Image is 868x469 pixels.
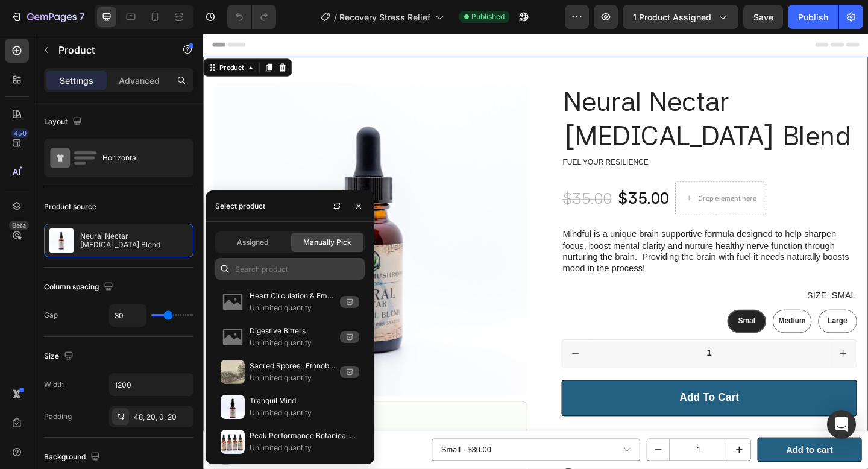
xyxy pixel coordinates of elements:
div: Background [44,449,102,465]
span: / [334,11,337,24]
img: collections [221,395,245,419]
div: Width [44,379,64,390]
p: Digestive Bitters [250,325,335,337]
div: Publish [798,11,828,24]
div: Select product [215,201,265,212]
p: Tranquil Mind [250,395,359,407]
div: $35.00 [450,167,509,191]
input: Search in Settings & Advanced [215,258,365,280]
button: increment [571,441,595,464]
div: Size [44,348,76,365]
img: product feature img [49,228,74,253]
div: Drop element here [538,174,602,184]
input: Auto [110,304,146,326]
p: Heart Circulation & Emotional Wellness [250,290,335,302]
div: Open Intercom Messenger [827,410,856,439]
p: Advanced [119,74,160,87]
p: 7 [79,10,84,24]
div: Column spacing [44,279,116,295]
span: Assigned [237,237,268,248]
img: no-image [221,290,245,314]
p: Unlimited quantity [250,372,335,384]
button: Publish [788,5,838,29]
div: 48, 20, 0, 20 [134,412,190,423]
input: quantity [507,441,571,464]
button: decrement [391,333,420,362]
div: Padding [44,411,72,422]
p: Settings [60,74,93,87]
span: Save [753,12,773,22]
div: Beta [9,221,29,230]
button: 7 [5,5,90,29]
span: Manually Pick [303,237,351,248]
div: Gap [44,310,58,321]
p: Mindful is a unique brain supportive formula designed to help sharpen focus, boost mental clarity... [391,212,710,262]
p: Product [58,43,161,57]
span: 1 product assigned [633,11,711,24]
h1: Neural Nectar [MEDICAL_DATA] Blend [390,54,711,131]
div: Layout [44,114,84,130]
img: collections [221,360,245,384]
p: Neural Nectar [MEDICAL_DATA] Blend [80,232,188,249]
img: no-image [221,325,245,349]
div: Add to cart [518,389,583,404]
button: Add to cart [390,377,711,416]
iframe: Design area [203,34,868,469]
p: Unlimited quantity [250,407,359,419]
button: increment [682,333,711,362]
img: collections [221,430,245,454]
button: Add to cart [603,439,716,467]
div: Horizontal [102,144,176,172]
button: decrement [483,441,507,464]
legend: Size: Smal [656,278,711,293]
p: Sacred Spores : Ethnobotany & Cultivation Mastermind [DATE] [250,360,335,372]
button: Save [743,5,783,29]
button: 1 product assigned [623,5,738,29]
p: Unlimited quantity [250,337,335,349]
span: Recovery Stress Relief [339,11,430,24]
div: 450 [11,128,29,138]
p: Peak Performance Botanical Blend Set [250,430,359,442]
p: Fuel Your Resilience [391,135,710,145]
input: quantity [420,333,682,362]
h1: Tranquil Mind [48,435,124,454]
div: Add to cart [634,444,685,462]
span: Large [679,307,700,316]
div: Product source [44,201,96,212]
p: Unlimited quantity [250,302,335,314]
div: Product [15,31,47,42]
span: Smal [582,307,600,316]
span: Published [471,11,505,22]
div: Undo/Redo [227,5,276,29]
span: Medium [626,307,655,316]
div: $35.00 [390,167,445,191]
p: Unlimited quantity [250,442,359,454]
input: Auto [110,374,193,395]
